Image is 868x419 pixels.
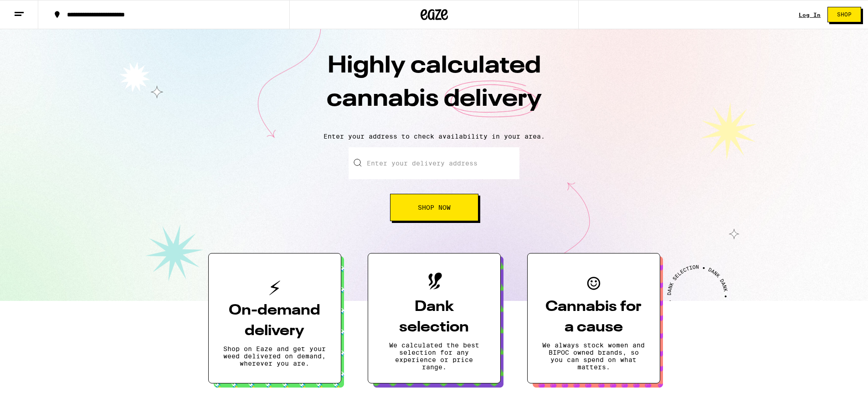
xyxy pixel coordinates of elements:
[542,341,645,371] p: We always stock women and BIPOC owned brands, so you can spend on what matters.
[223,300,326,341] h3: On-demand delivery
[208,253,341,383] button: On-demand deliveryShop on Eaze and get your weed delivered on demand, wherever you are.
[223,345,326,367] p: Shop on Eaze and get your weed delivered on demand, wherever you are.
[383,341,486,371] p: We calculated the best selection for any experience or price range.
[390,194,478,221] button: Shop Now
[837,12,852,17] span: Shop
[275,50,594,125] h1: Highly calculated cannabis delivery
[821,7,868,22] a: Shop
[799,12,821,18] a: Log In
[418,204,451,211] span: Shop Now
[383,297,486,338] h3: Dank selection
[827,7,861,22] button: Shop
[9,133,859,140] p: Enter your address to check availability in your area.
[368,253,501,383] button: Dank selectionWe calculated the best selection for any experience or price range.
[542,297,645,338] h3: Cannabis for a cause
[349,147,519,179] input: Enter your delivery address
[527,253,660,383] button: Cannabis for a causeWe always stock women and BIPOC owned brands, so you can spend on what matters.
